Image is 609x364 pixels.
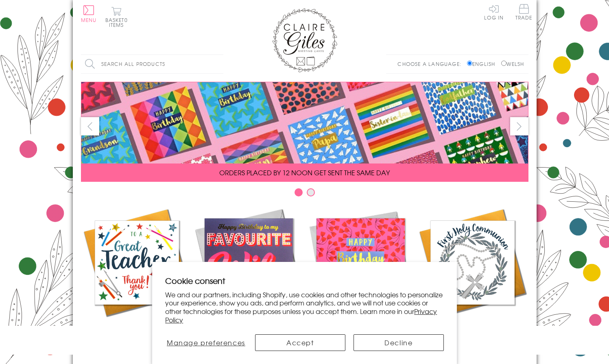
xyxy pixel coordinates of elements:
a: Trade [515,4,533,22]
label: English [467,60,499,68]
button: Menu [81,5,97,22]
span: Menu [81,16,97,24]
input: Search [215,55,223,73]
button: Basket0 items [105,7,128,27]
input: Search all products [81,55,223,73]
a: Birthdays [305,207,417,334]
input: Welsh [501,61,506,66]
button: Accept [255,334,345,351]
span: Academic [116,325,158,334]
h2: Cookie consent [165,275,444,286]
button: prev [81,117,99,135]
span: Manage preferences [167,338,245,347]
input: English [467,61,472,66]
a: Privacy Policy [165,306,437,325]
div: Carousel Pagination [81,188,528,201]
a: New Releases [193,207,305,334]
button: next [510,117,528,135]
p: Choose a language: [397,60,465,68]
p: We and our partners, including Shopify, use cookies and other technologies to personalize your ex... [165,290,444,324]
a: Academic [81,207,193,334]
span: Trade [515,4,533,20]
button: Carousel Page 2 [307,188,315,196]
button: Decline [354,334,444,351]
a: Log In [484,4,504,20]
span: 0 items [109,16,128,28]
span: ORDERS PLACED BY 12 NOON GET SENT THE SAME DAY [219,168,390,177]
a: Communion and Confirmation [417,207,528,344]
span: Communion and Confirmation [438,325,507,344]
label: Welsh [501,60,524,68]
img: Claire Giles Greetings Cards [272,8,337,72]
button: Carousel Page 1 (Current Slide) [295,188,303,196]
button: Manage preferences [165,334,247,351]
